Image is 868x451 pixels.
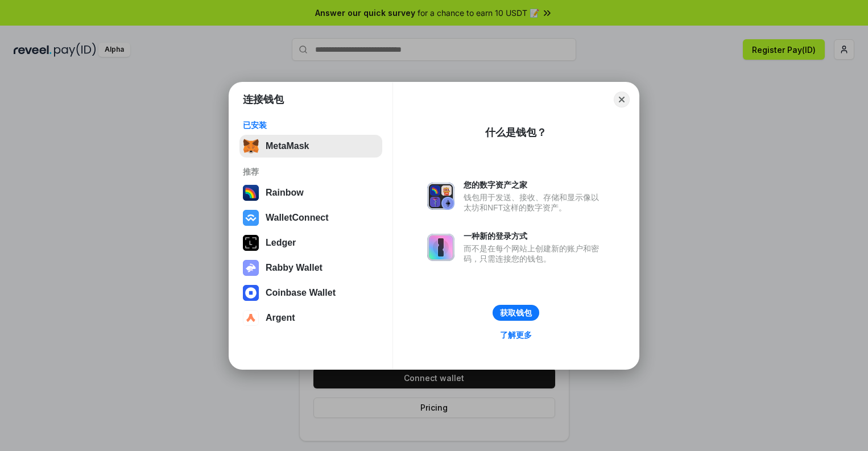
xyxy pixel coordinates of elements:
button: Rabby Wallet [239,256,382,279]
div: Coinbase Wallet [266,288,336,298]
img: svg+xml,%3Csvg%20width%3D%2228%22%20height%3D%2228%22%20viewBox%3D%220%200%2028%2028%22%20fill%3D... [243,210,259,226]
div: 而不是在每个网站上创建新的账户和密码，只需连接您的钱包。 [464,243,605,264]
button: Coinbase Wallet [239,282,382,304]
div: Ledger [266,238,296,248]
button: WalletConnect [239,206,382,229]
button: Rainbow [239,181,382,204]
button: Argent [239,307,382,329]
div: 您的数字资产之家 [464,180,605,190]
h1: 连接钱包 [243,93,284,106]
a: 了解更多 [493,328,539,342]
div: 什么是钱包？ [485,126,547,139]
div: Argent [266,313,295,323]
img: svg+xml,%3Csvg%20xmlns%3D%22http%3A%2F%2Fwww.w3.org%2F2000%2Fsvg%22%20fill%3D%22none%22%20viewBox... [427,183,454,210]
div: 钱包用于发送、接收、存储和显示像以太坊和NFT这样的数字资产。 [464,192,605,213]
img: svg+xml,%3Csvg%20width%3D%2228%22%20height%3D%2228%22%20viewBox%3D%220%200%2028%2028%22%20fill%3D... [243,285,259,301]
img: svg+xml,%3Csvg%20xmlns%3D%22http%3A%2F%2Fwww.w3.org%2F2000%2Fsvg%22%20width%3D%2228%22%20height%3... [243,235,259,251]
button: Close [614,92,630,107]
button: Ledger [239,231,382,254]
img: svg+xml,%3Csvg%20width%3D%22120%22%20height%3D%22120%22%20viewBox%3D%220%200%20120%20120%22%20fil... [243,185,259,201]
div: Rabby Wallet [266,263,323,273]
img: svg+xml,%3Csvg%20xmlns%3D%22http%3A%2F%2Fwww.w3.org%2F2000%2Fsvg%22%20fill%3D%22none%22%20viewBox... [243,260,259,276]
img: svg+xml,%3Csvg%20fill%3D%22none%22%20height%3D%2233%22%20viewBox%3D%220%200%2035%2033%22%20width%... [243,138,259,154]
img: svg+xml,%3Csvg%20xmlns%3D%22http%3A%2F%2Fwww.w3.org%2F2000%2Fsvg%22%20fill%3D%22none%22%20viewBox... [427,234,454,261]
button: 获取钱包 [493,305,539,321]
img: svg+xml,%3Csvg%20width%3D%2228%22%20height%3D%2228%22%20viewBox%3D%220%200%2028%2028%22%20fill%3D... [243,310,259,326]
button: MetaMask [239,135,382,158]
div: MetaMask [266,141,309,151]
div: WalletConnect [266,213,329,223]
div: 推荐 [243,167,379,177]
div: 获取钱包 [500,308,532,318]
div: 已安装 [243,120,379,130]
div: Rainbow [266,188,304,198]
div: 了解更多 [500,330,532,340]
div: 一种新的登录方式 [464,231,605,241]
